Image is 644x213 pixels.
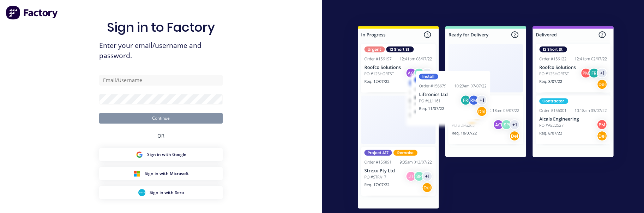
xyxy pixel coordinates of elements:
[147,151,186,158] span: Sign in with Google
[138,189,145,196] img: Xero Sign in
[99,148,223,161] button: Google Sign inSign in with Google
[150,189,184,196] span: Sign in with Xero
[99,167,223,180] button: Microsoft Sign inSign in with Microsoft
[145,170,189,177] span: Sign in with Microsoft
[99,113,223,124] button: Continue
[99,40,223,61] span: Enter your email/username and password.
[107,20,215,35] h1: Sign in to Factory
[99,186,223,199] button: Xero Sign inSign in with Xero
[99,75,223,86] input: Email/Username
[136,151,143,158] img: Google Sign in
[6,6,59,20] img: Factory
[157,124,164,148] div: OR
[133,170,140,177] img: Microsoft Sign in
